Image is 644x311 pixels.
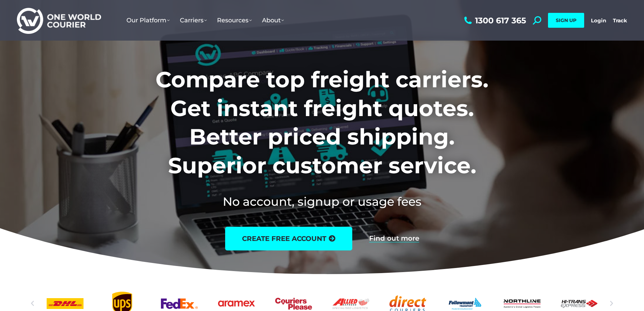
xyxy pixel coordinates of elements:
[111,193,533,210] h2: No account, signup or usage fees
[548,13,584,28] a: SIGN UP
[225,227,352,250] a: create free account
[591,17,606,24] a: Login
[212,10,257,31] a: Resources
[369,235,419,242] a: Find out more
[613,17,627,24] a: Track
[180,17,207,24] span: Carriers
[111,65,533,180] h1: Compare top freight carriers. Get instant freight quotes. Better priced shipping. Superior custom...
[126,17,170,24] span: Our Platform
[121,10,175,31] a: Our Platform
[17,7,101,34] img: One World Courier
[262,17,284,24] span: About
[175,10,212,31] a: Carriers
[462,16,526,25] a: 1300 617 365
[556,17,576,23] span: SIGN UP
[257,10,289,31] a: About
[217,17,252,24] span: Resources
